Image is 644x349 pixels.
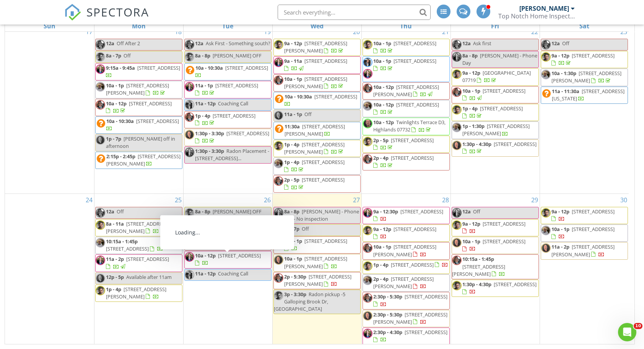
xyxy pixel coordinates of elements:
[284,141,299,148] span: 1p - 4p
[273,39,361,56] a: 9a - 12p [STREET_ADDRESS][PERSON_NAME]
[195,112,255,126] a: 1p - 4p [STREET_ADDRESS]
[373,137,389,144] span: 2p - 5p
[185,208,194,218] img: ff73928170184bb7beeb2543a7642b44.jpeg
[272,25,361,193] td: Go to August 20, 2025
[274,40,283,49] img: ff73928170184bb7beeb2543a7642b44.jpeg
[284,238,347,252] a: 10a - 1p [STREET_ADDRESS]
[95,116,182,134] a: 10a - 10:30a [STREET_ADDRESS]
[452,238,462,247] img: image0_4.jpeg
[314,93,357,100] span: [STREET_ADDRESS]
[284,75,347,90] span: [STREET_ADDRESS][PERSON_NAME]
[462,40,471,47] span: 12a
[551,70,621,84] span: [STREET_ADDRESS][PERSON_NAME]
[185,112,194,122] img: screen_shot_20230525_at_5.56.01_pm.png
[551,70,576,77] span: 10a - 1:30p
[462,87,525,102] a: 10a - 1p [STREET_ADDRESS]
[304,57,347,64] span: [STREET_ADDRESS]
[361,193,450,346] td: Go to August 28, 2025
[480,105,523,112] span: [STREET_ADDRESS]
[136,118,179,125] span: [STREET_ADDRESS]
[572,208,615,215] span: [STREET_ADDRESS]
[462,208,471,215] span: 12a
[441,26,450,38] a: Go to August 21, 2025
[106,100,127,107] span: 10a - 12p
[195,52,210,59] span: 8a - 8p
[551,208,569,215] span: 9a - 12p
[273,157,361,175] a: 1p - 4p [STREET_ADDRESS]
[195,220,270,227] a: 9a - 9:30a [STREET_ADDRESS]
[363,154,372,164] img: screen_shot_20230525_at_5.56.01_pm.png
[284,40,347,54] a: 9a - 12p [STREET_ADDRESS][PERSON_NAME]
[173,194,183,206] a: Go to August 25, 2025
[64,4,81,21] img: The Best Home Inspection Software - Spectora
[452,139,539,157] a: 1:30p - 4:30p [STREET_ADDRESS]
[84,26,94,38] a: Go to August 17, 2025
[117,40,140,47] span: Off After 2
[452,237,539,254] a: 10a - 1p [STREET_ADDRESS]
[94,193,183,346] td: Go to August 25, 2025
[95,63,182,80] a: 9:15a - 9:45a [STREET_ADDRESS]
[519,5,569,12] div: [PERSON_NAME]
[452,86,539,103] a: 10a - 1p [STREET_ADDRESS]
[96,100,105,110] img: screen_shot_20230525_at_5.56.01_pm.png
[361,25,450,193] td: Go to August 21, 2025
[551,52,569,59] span: 9a - 12p
[284,111,302,118] span: 11a - 1p
[373,57,436,72] a: 10a - 1p [STREET_ADDRESS]
[462,105,523,119] a: 1p - 4p [STREET_ADDRESS]
[363,207,450,224] a: 9a - 12:30p [STREET_ADDRESS]
[462,123,530,137] a: 1p - 1:30p [STREET_ADDRESS][PERSON_NAME]
[215,82,258,89] span: [STREET_ADDRESS]
[363,69,372,79] img: 08.jpg
[106,118,179,132] a: 10a - 10:30a [STREET_ADDRESS]
[96,64,105,74] img: 08.jpg
[173,26,183,38] a: Go to August 18, 2025
[184,81,272,98] a: 11a - 1p [STREET_ADDRESS]
[106,153,135,160] span: 2:15p - 2:45p
[462,52,537,66] span: [PERSON_NAME] - Phone Day
[284,225,299,232] span: 8a - 7p
[285,123,345,137] a: 11:30a [STREET_ADDRESS][PERSON_NAME]
[285,93,312,100] span: 10a - 10:30a
[106,238,138,245] span: 10:15a - 1:45p
[462,220,525,234] a: 9a - 12p [STREET_ADDRESS]
[285,123,345,137] span: [STREET_ADDRESS][PERSON_NAME]
[541,40,551,49] img: screen_shot_20230525_at_5.56.01_pm.png
[619,194,629,206] a: Go to August 30, 2025
[541,52,551,62] img: ff73928170184bb7beeb2543a7642b44.jpeg
[452,40,462,49] img: screen_shot_20230525_at_5.56.01_pm.png
[284,57,302,64] span: 9a - 11a
[363,242,450,259] a: 10a - 1p [STREET_ADDRESS][PERSON_NAME]
[373,40,436,54] a: 10a - 1p [STREET_ADDRESS]
[274,75,283,85] img: screen_shot_20230525_at_5.56.01_pm.png
[450,193,540,346] td: Go to August 29, 2025
[106,238,163,252] a: 10:15a - 1:45p [STREET_ADDRESS]
[185,130,194,139] img: image0_4.jpeg
[363,40,372,49] img: ff73928170184bb7beeb2543a7642b44.jpeg
[540,193,629,346] td: Go to August 30, 2025
[363,84,372,93] img: screen_shot_20230525_at_5.56.01_pm.png
[452,52,462,62] img: 08.jpg
[373,84,394,90] span: 10a - 12p
[363,39,450,56] a: 10a - 1p [STREET_ADDRESS]
[284,159,299,165] span: 1p - 4p
[106,64,180,79] a: 9:15a - 9:45a [STREET_ADDRESS]
[462,87,480,94] span: 10a - 1p
[278,5,431,20] input: Search everything...
[363,56,450,82] a: 10a - 1p [STREET_ADDRESS]
[284,176,299,183] span: 2p - 5p
[96,135,105,145] img: image0_4.jpeg
[373,208,398,215] span: 9a - 12:30p
[94,25,183,193] td: Go to August 18, 2025
[5,25,94,193] td: Go to August 17, 2025
[184,111,272,128] a: 1p - 4p [STREET_ADDRESS]
[106,100,172,114] a: 10a - 12p [STREET_ADDRESS]
[273,122,361,139] a: 11:30a [STREET_ADDRESS][PERSON_NAME]
[284,141,345,155] span: [STREET_ADDRESS][PERSON_NAME]
[129,100,172,107] span: [STREET_ADDRESS]
[541,69,628,86] a: 10a - 1:30p [STREET_ADDRESS][PERSON_NAME]
[195,234,258,249] span: [STREET_ADDRESS][PERSON_NAME]
[541,224,628,242] a: 10a - 1p [STREET_ADDRESS]
[373,40,391,47] span: 10a - 1p
[195,82,213,89] span: 11a - 1p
